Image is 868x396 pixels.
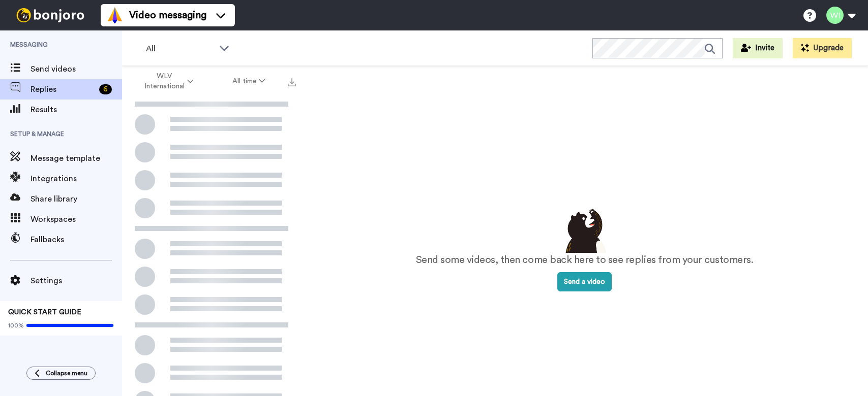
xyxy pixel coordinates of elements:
[557,272,612,291] button: Send a video
[31,234,122,246] span: Fallbacks
[288,78,296,86] img: export.svg
[12,8,88,22] img: bj-logo-header-white.svg
[8,309,81,316] span: QUICK START GUIDE
[31,173,122,185] span: Integrations
[107,7,123,23] img: vm-color.svg
[99,84,112,94] div: 6
[213,72,285,90] button: All time
[124,67,213,95] button: WLV International
[559,206,610,253] img: results-emptystates.png
[129,8,206,22] span: Video messaging
[31,152,122,164] span: Message template
[733,38,783,58] button: Invite
[285,74,299,89] button: Export all results that match these filters now.
[26,367,96,380] button: Collapse menu
[31,63,122,75] span: Send videos
[8,321,24,329] span: 100%
[31,193,122,205] span: Share library
[146,43,214,55] span: All
[416,253,754,268] p: Send some videos, then come back here to see replies from your customers.
[46,369,87,377] span: Collapse menu
[31,83,95,95] span: Replies
[31,104,122,116] span: Results
[31,213,122,225] span: Workspaces
[793,38,852,58] button: Upgrade
[31,275,122,287] span: Settings
[144,71,185,91] span: WLV International
[557,278,612,285] a: Send a video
